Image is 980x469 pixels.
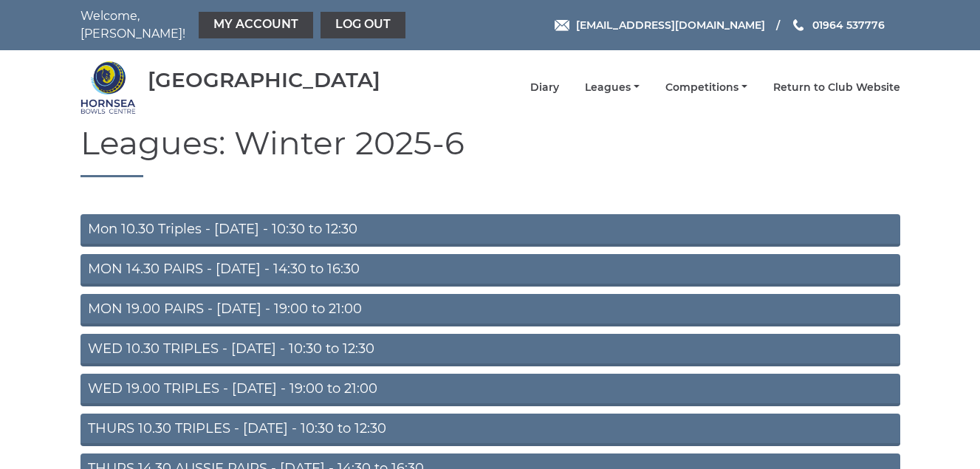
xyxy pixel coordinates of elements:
h1: Leagues: Winter 2025-6 [80,125,900,177]
a: MON 14.30 PAIRS - [DATE] - 14:30 to 16:30 [80,254,900,287]
a: WED 10.30 TRIPLES - [DATE] - 10:30 to 12:30 [80,334,900,366]
a: Phone us 01964 537776 [791,17,885,33]
a: My Account [199,12,313,38]
a: Email [EMAIL_ADDRESS][DOMAIN_NAME] [555,17,765,33]
span: 01964 537776 [812,18,885,32]
a: MON 19.00 PAIRS - [DATE] - 19:00 to 21:00 [80,294,900,326]
nav: Welcome, [PERSON_NAME]! [80,7,409,43]
a: WED 19.00 TRIPLES - [DATE] - 19:00 to 21:00 [80,374,900,406]
a: Log out [321,12,405,38]
a: Mon 10.30 Triples - [DATE] - 10:30 to 12:30 [80,214,900,247]
a: Diary [530,81,559,95]
a: Leagues [585,81,640,95]
span: [EMAIL_ADDRESS][DOMAIN_NAME] [576,18,765,32]
img: Email [555,20,569,31]
img: Hornsea Bowls Centre [80,60,136,115]
a: THURS 10.30 TRIPLES - [DATE] - 10:30 to 12:30 [80,414,900,446]
a: Return to Club Website [773,81,900,95]
div: [GEOGRAPHIC_DATA] [148,69,380,92]
img: Phone us [793,19,803,31]
a: Competitions [665,81,747,95]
